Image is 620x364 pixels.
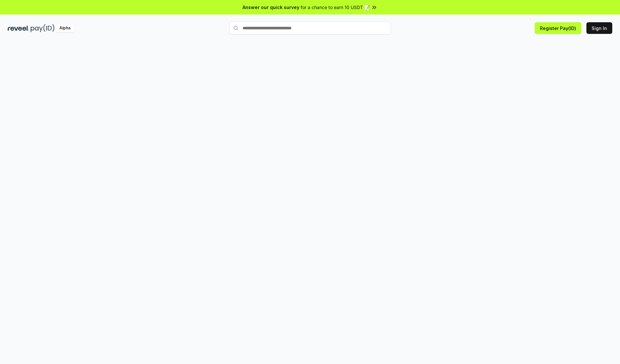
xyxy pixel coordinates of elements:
button: Sign In [586,22,612,34]
span: Answer our quick survey [243,4,299,11]
img: pay_id [31,24,55,32]
button: Register Pay(ID) [535,22,581,34]
span: for a chance to earn 10 USDT 📝 [301,4,370,11]
div: Alpha [56,24,74,32]
img: reveel_dark [8,24,29,32]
